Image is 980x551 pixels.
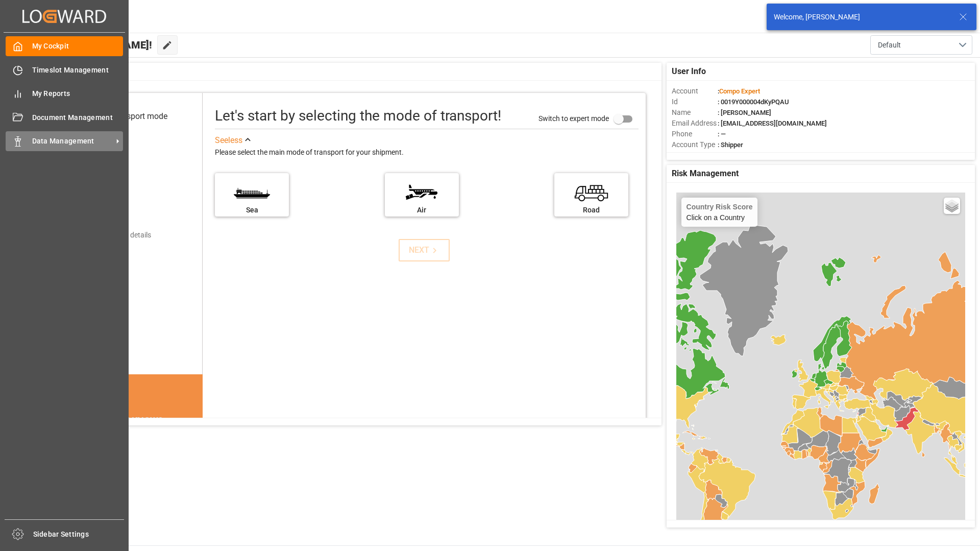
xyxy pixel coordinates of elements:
[718,98,789,106] span: : 0019Y000004dKyPQAU
[538,114,609,122] span: Switch to expert mode
[32,41,124,52] span: My Cockpit
[215,105,501,127] div: Let's start by selecting the mode of transport!
[718,130,726,138] span: : —
[672,97,718,107] span: Id
[718,141,743,149] span: : Shipper
[6,60,123,80] a: Timeslot Management
[719,87,760,95] span: Compo Expert
[559,205,623,215] div: Road
[687,203,753,211] h4: Country Risk Score
[672,65,706,78] span: User Info
[774,12,949,22] div: Welcome, [PERSON_NAME]
[718,119,827,127] span: : [EMAIL_ADDRESS][DOMAIN_NAME]
[32,88,124,99] span: My Reports
[399,239,450,261] button: NEXT
[672,86,718,97] span: Account
[944,198,960,214] a: Layers
[718,109,771,116] span: : [PERSON_NAME]
[409,244,440,256] div: NEXT
[687,203,753,222] div: Click on a Country
[672,139,718,150] span: Account Type
[215,134,242,147] div: See less
[6,36,123,56] a: My Cockpit
[33,529,125,540] span: Sidebar Settings
[718,87,760,95] span: :
[55,410,203,432] div: DID YOU KNOW?
[672,129,718,139] span: Phone
[672,118,718,129] span: Email Address
[878,40,901,51] span: Default
[32,65,124,76] span: Timeslot Management
[672,107,718,118] span: Name
[32,136,113,147] span: Data Management
[220,205,284,215] div: Sea
[215,147,639,159] div: Please select the main mode of transport for your shipment.
[390,205,454,215] div: Air
[42,35,152,55] span: Hello [PERSON_NAME]!
[672,167,739,180] span: Risk Management
[870,35,972,55] button: open menu
[32,112,124,123] span: Document Management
